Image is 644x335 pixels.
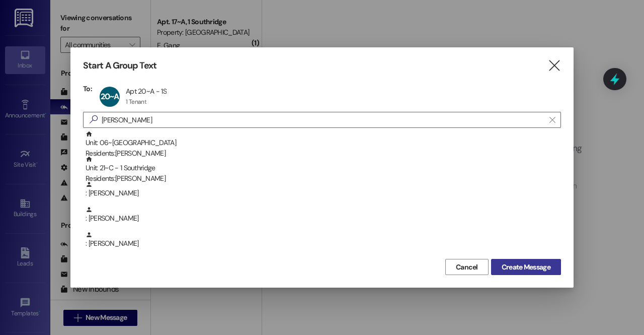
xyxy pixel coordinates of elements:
div: Unit: 21~C - 1 SouthridgeResidents:[PERSON_NAME] [83,156,561,181]
div: : [PERSON_NAME] [83,181,561,206]
div: Unit: 21~C - 1 Southridge [86,156,561,184]
div: : [PERSON_NAME] [83,206,561,231]
div: Apt 20~A - 1S [126,87,167,96]
span: 20~A [101,91,119,102]
div: : [PERSON_NAME] [86,231,561,249]
button: Cancel [445,259,489,275]
i:  [547,60,561,71]
span: Create Message [502,262,550,273]
span: Cancel [456,262,478,273]
button: Clear text [544,112,560,127]
input: Search for any contact or apartment [102,113,544,127]
div: Unit: 06~[GEOGRAPHIC_DATA]Residents:[PERSON_NAME] [83,130,561,156]
i:  [86,114,102,125]
div: : [PERSON_NAME] [83,231,561,256]
div: Residents: [PERSON_NAME] [86,173,561,184]
i:  [549,116,555,124]
h3: To: [83,84,92,93]
button: Create Message [491,259,561,275]
div: 1 Tenant [126,98,146,106]
div: Residents: [PERSON_NAME] [86,148,561,159]
div: : [PERSON_NAME] [86,206,561,224]
h3: Start A Group Text [83,60,156,72]
div: Unit: 06~[GEOGRAPHIC_DATA] [86,130,561,159]
div: : [PERSON_NAME] [86,181,561,198]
